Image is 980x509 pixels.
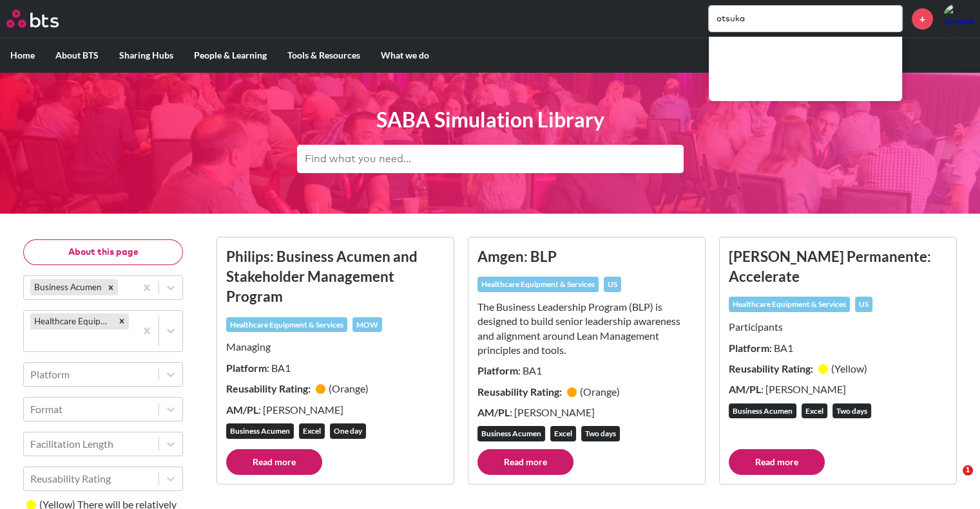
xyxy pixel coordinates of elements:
[729,449,825,475] a: Read more
[477,364,696,378] p: : BA1
[226,449,322,475] a: Read more
[912,8,933,30] a: +
[226,403,258,416] strong: AM/PL
[30,279,104,295] div: Business Acumen
[226,317,347,333] div: Healthcare Equipment & Services
[115,313,129,329] div: Remove Healthcare Equipment & Services
[477,300,696,358] p: The Business Leadership Program (BLP) is designed to build senior leadership awareness and alignm...
[729,341,947,355] p: : BA1
[226,382,312,394] strong: Reusability Rating:
[226,340,445,354] p: Managing
[963,465,973,476] span: 1
[477,406,510,418] strong: AM/PL
[936,465,967,496] iframe: Intercom live chat
[6,10,59,28] img: BTS Logo
[6,10,82,28] a: Go home
[729,342,769,354] strong: Platform
[729,383,761,395] strong: AM/PL
[943,3,974,34] a: Profile
[226,423,294,439] div: Business Acumen
[352,317,382,333] div: MOW
[831,362,867,375] small: ( Yellow )
[580,385,620,398] small: ( Orange )
[226,361,445,375] p: : BA1
[477,385,564,398] strong: Reusability Rating:
[581,426,620,441] div: Two days
[184,39,277,72] label: People & Learning
[729,297,850,312] div: Healthcare Equipment & Services
[477,246,696,266] h3: Amgen: BLP
[729,246,947,287] h3: [PERSON_NAME] Permanente: Accelerate
[45,39,109,72] label: About BTS
[329,382,369,394] small: ( Orange )
[477,449,573,475] a: Read more
[855,297,872,312] div: US
[297,145,684,173] input: Find what you need...
[729,403,796,419] div: Business Acumen
[832,403,871,419] div: Two days
[477,405,696,420] p: : [PERSON_NAME]
[109,39,184,72] label: Sharing Hubs
[729,382,947,396] p: : [PERSON_NAME]
[23,239,183,265] button: About this page
[477,277,599,292] div: Healthcare Equipment & Services
[30,313,115,329] div: Healthcare Equipment & Services
[297,106,684,134] h1: SABA Simulation Library
[550,426,576,441] div: Excel
[104,279,118,295] div: Remove Business Acumen
[943,3,974,34] img: Jaewon Kim
[226,362,267,374] strong: Platform
[226,403,445,417] p: : [PERSON_NAME]
[370,39,439,72] label: What we do
[729,362,815,375] strong: Reusability Rating:
[477,426,545,441] div: Business Acumen
[299,423,325,439] div: Excel
[802,403,827,419] div: Excel
[604,277,621,292] div: US
[477,364,518,376] strong: Platform
[729,320,947,334] p: Participants
[277,39,370,72] label: Tools & Resources
[226,246,445,307] h3: Philips: Business Acumen and Stakeholder Management Program
[330,423,366,439] div: One day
